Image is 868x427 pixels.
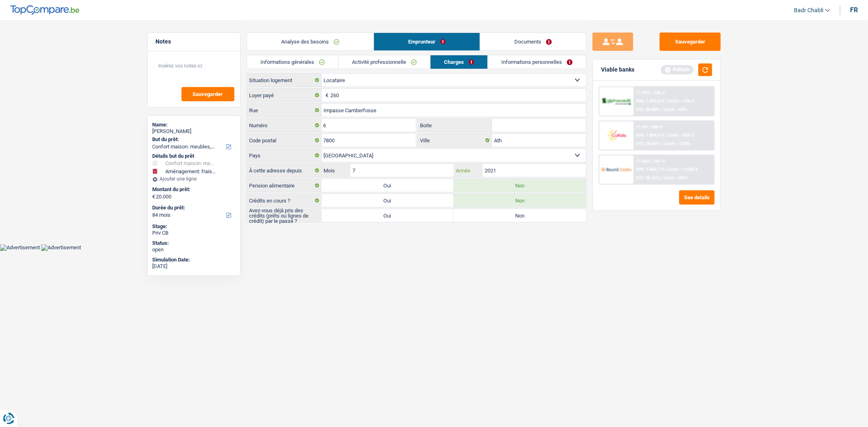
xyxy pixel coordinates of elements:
[636,90,665,96] div: 11.99% | 346 €
[636,167,664,172] span: NAI: 1 666,7 €
[661,175,662,181] span: /
[454,164,483,177] label: Année
[339,55,430,69] a: Activité professionnelle
[247,164,321,177] label: À cette adresse depuis
[661,65,693,74] div: Refresh
[153,246,235,253] div: open
[10,5,79,15] img: TopCompare Logo
[664,107,687,112] span: Limit: <60%
[247,149,321,162] label: Pays
[636,98,664,104] span: NAI: 1 493,6 €
[488,55,586,69] a: Informations personnelles
[247,104,321,117] label: Rue
[153,176,235,182] div: Ajouter une ligne
[350,164,453,177] input: MM
[153,186,234,193] label: Montant du prêt:
[850,6,858,14] div: fr
[601,128,632,143] img: Cofidis
[181,87,234,101] button: Sauvegarder
[321,194,454,207] label: Oui
[787,4,830,17] a: Badr Chabli
[418,134,492,147] label: Ville
[665,133,667,138] span: /
[454,194,586,207] label: Non
[636,124,662,130] div: 11.9% | 346 €
[664,175,687,181] span: Limit: <65%
[636,133,664,138] span: NAI: 1 494,4 €
[153,230,235,236] div: Priv CB
[153,194,155,200] span: €
[601,97,632,106] img: AlphaCredit
[794,7,823,14] span: Badr Chabli
[454,179,586,192] label: Non
[321,89,330,102] span: €
[153,263,235,270] div: [DATE]
[247,74,321,87] label: Situation logement
[454,209,586,222] label: Non
[247,33,374,50] a: Analyse des besoins
[660,33,721,51] button: Sauvegarder
[247,55,338,69] a: Informations générales
[153,257,235,263] div: Simulation Date:
[153,136,234,143] label: But du prêt:
[153,240,235,246] div: Status:
[153,122,235,128] div: Name:
[668,167,698,172] span: Limit: >1.033 €
[247,194,321,207] label: Crédits en cours ?
[636,141,660,146] span: DTI: 28.84%
[41,244,81,251] img: Advertisement
[665,167,667,172] span: /
[668,98,694,104] span: Limit: >750 €
[247,134,321,147] label: Code postal
[480,33,586,50] a: Documents
[601,66,634,73] div: Viable banks
[668,133,694,138] span: Limit: >800 €
[679,190,715,205] button: See details
[483,164,586,177] input: AAAA
[153,128,235,135] div: [PERSON_NAME]
[321,164,350,177] label: Mois
[193,91,223,97] span: Sauvegarder
[153,223,235,230] div: Stage:
[664,141,690,146] span: Limit: <100%
[247,119,321,132] label: Numéro
[247,209,321,222] label: Avez-vous déjà pris des crédits (prêts ou lignes de crédit) par le passé ?
[247,89,321,102] label: Loyer payé
[601,162,632,177] img: Record Credits
[418,119,492,132] label: Boite
[431,55,488,69] a: Charges
[374,33,480,50] a: Emprunteur
[156,38,232,45] h5: Notes
[636,107,660,112] span: DTI: 28.88%
[247,179,321,192] label: Pension alimentaire
[153,205,234,211] label: Durée du prêt:
[153,153,235,159] div: Détails but du prêt
[321,209,454,222] label: Oui
[661,107,662,112] span: /
[636,159,665,164] div: 11.45% | 341 €
[321,179,454,192] label: Oui
[665,98,667,104] span: /
[636,175,660,181] span: DTI: 26.51%
[661,141,662,146] span: /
